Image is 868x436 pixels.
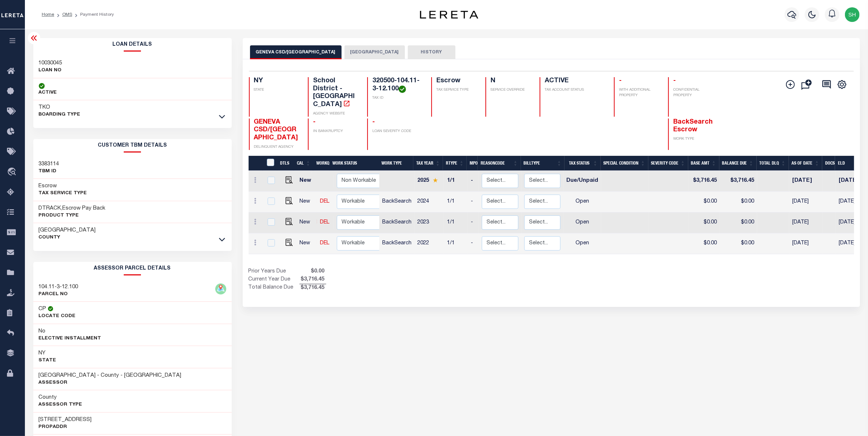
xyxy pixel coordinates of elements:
[379,233,414,254] td: BackSearch
[619,78,622,84] span: -
[413,156,443,171] th: Tax Year: activate to sort column ascending
[320,220,329,225] a: DEL
[42,12,54,17] a: Home
[39,89,57,97] p: ACTIVE
[436,77,477,85] h4: Escrow
[299,284,326,292] span: $3,716.45
[250,45,342,59] button: GENEVA CSD/[GEOGRAPHIC_DATA]
[39,104,81,111] h3: TKO
[39,283,78,291] h3: 104.11-3-12.100
[689,192,720,213] td: $0.00
[39,357,56,364] p: State
[414,213,444,233] td: 2023
[7,168,19,177] i: travel_explore
[414,233,444,254] td: 2022
[619,87,659,98] p: WITH ADDITIONAL PROPERTY
[249,156,262,171] th: &nbsp;&nbsp;&nbsp;&nbsp;&nbsp;&nbsp;&nbsp;&nbsp;&nbsp;&nbsp;
[313,77,358,109] h4: School District - [GEOGRAPHIC_DATA]
[521,156,565,171] th: BillType: activate to sort column ascending
[39,313,76,320] p: Locate Code
[39,234,96,241] p: County
[468,192,479,213] td: -
[719,156,757,171] th: Balance Due: activate to sort column ascending
[467,156,478,171] th: MPO
[845,7,860,22] img: svg+xml;base64,PHN2ZyB4bWxucz0iaHR0cDovL3d3dy53My5vcmcvMjAwMC9zdmciIHBvaW50ZXItZXZlbnRzPSJub25lIi...
[313,119,316,125] span: -
[39,183,87,190] h3: Escrow
[673,136,719,142] p: WORK TYPE
[789,233,823,254] td: [DATE]
[648,156,688,171] th: Severity Code: activate to sort column ascending
[297,213,317,233] td: New
[379,213,414,233] td: BackSearch
[720,233,757,254] td: $0.00
[39,212,106,219] p: Product Type
[39,372,182,379] h3: [GEOGRAPHIC_DATA] - County - [GEOGRAPHIC_DATA]
[420,11,478,19] img: logo-dark.svg
[491,87,531,93] p: SERVICE OVERRIDE
[789,171,823,192] td: [DATE]
[39,379,182,387] p: Assessor
[320,199,329,204] a: DEL
[372,119,375,125] span: -
[39,291,78,298] p: PARCEL NO
[468,171,479,192] td: -
[563,192,601,213] td: Open
[313,129,358,134] p: IN BANKRUPTCY
[39,190,87,197] p: Tax Service Type
[254,119,298,141] span: GENEVA CSD/[GEOGRAPHIC_DATA]
[294,156,313,171] th: CAL: activate to sort column ascending
[39,335,101,342] p: Elective Installment
[249,276,299,284] td: Current Year Due
[39,416,92,424] h3: [STREET_ADDRESS]
[249,284,299,292] td: Total Balance Due
[313,111,358,117] p: AGENCY WEBSITE
[39,111,81,119] p: BOARDING TYPE
[673,87,719,98] p: CONFIDENTIAL PROPERTY
[673,78,676,84] span: -
[320,241,329,246] a: DEL
[72,11,114,18] li: Payment History
[39,328,46,335] h3: No
[789,192,823,213] td: [DATE]
[33,38,232,52] h2: Loan Details
[414,171,444,192] td: 2025
[433,178,438,183] img: Star.svg
[299,276,326,284] span: $3,716.45
[297,233,317,254] td: New
[62,12,72,17] a: OMS
[313,156,329,171] th: WorkQ
[689,233,720,254] td: $0.00
[408,45,455,59] button: HISTORY
[297,171,317,192] td: New
[688,156,719,171] th: Base Amt: activate to sort column ascending
[329,156,379,171] th: Work Status
[789,156,823,171] th: As of Date: activate to sort column ascending
[478,156,521,171] th: ReasonCode: activate to sort column ascending
[822,156,835,171] th: Docs
[39,401,82,409] p: Assessor Type
[720,213,757,233] td: $0.00
[563,213,601,233] td: Open
[789,213,823,233] td: [DATE]
[545,77,605,85] h4: ACTIVE
[443,156,467,171] th: RType: activate to sort column ascending
[563,233,601,254] td: Open
[39,424,92,431] p: PropAddr
[372,77,422,93] h4: 320500-104.11-3-12.100
[33,262,232,275] h2: ASSESSOR PARCEL DETAILS
[689,171,720,192] td: $3,716.45
[39,67,62,74] p: LOAN NO
[39,60,62,67] h3: 10030045
[372,95,422,101] p: TAX ID
[39,227,96,234] h3: [GEOGRAPHIC_DATA]
[39,205,106,212] h3: DTRACK,Escrow Pay Back
[39,168,59,175] p: TBM ID
[444,192,468,213] td: 1/1
[262,156,277,171] th: &nbsp;
[297,192,317,213] td: New
[414,192,444,213] td: 2024
[254,77,299,85] h4: NY
[491,77,531,85] h4: N
[299,268,326,276] span: $0.00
